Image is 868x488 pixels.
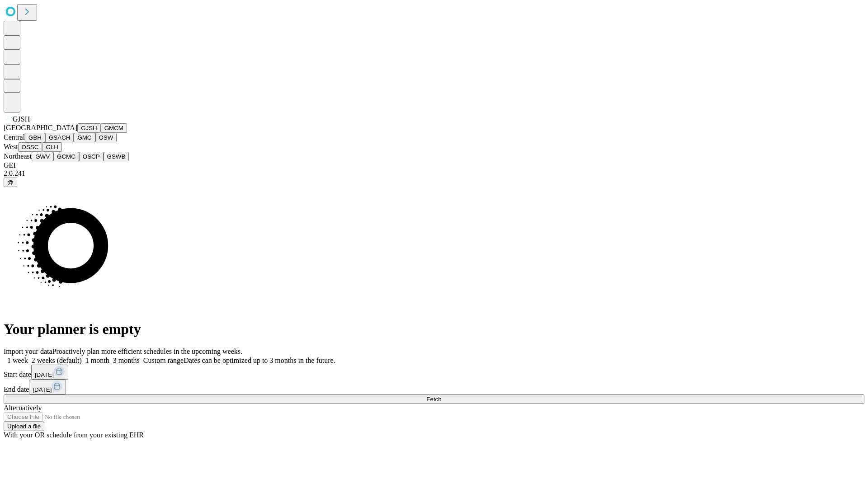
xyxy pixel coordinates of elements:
[18,142,42,152] button: OSSC
[45,133,74,142] button: GSACH
[4,152,32,160] span: Northeast
[4,365,864,380] div: Start date
[33,386,52,393] span: [DATE]
[4,347,52,355] span: Import your data
[4,321,864,338] h1: Your planner is empty
[95,133,117,142] button: OSW
[4,161,864,169] div: GEI
[104,152,129,161] button: GSWB
[4,169,864,178] div: 2.0.241
[113,357,140,364] span: 3 months
[4,422,44,431] button: Upload a file
[4,431,144,439] span: With your OR schedule from your existing EHR
[29,380,66,394] button: [DATE]
[101,123,127,133] button: GMCM
[4,394,864,404] button: Fetch
[25,133,45,142] button: GBH
[35,371,54,378] span: [DATE]
[184,357,335,364] span: Dates can be optimized up to 3 months in the future.
[31,365,68,380] button: [DATE]
[7,357,28,364] span: 1 week
[4,124,77,131] span: [GEOGRAPHIC_DATA]
[74,133,95,142] button: GMC
[13,115,30,123] span: GJSH
[4,404,42,412] span: Alternatively
[426,396,441,403] span: Fetch
[143,357,184,364] span: Custom range
[4,143,18,150] span: West
[53,152,79,161] button: GCMC
[4,178,17,187] button: @
[7,179,14,186] span: @
[85,357,109,364] span: 1 month
[52,347,242,355] span: Proactively plan more efficient schedules in the upcoming weeks.
[42,142,61,152] button: GLH
[32,357,82,364] span: 2 weeks (default)
[32,152,53,161] button: GWV
[79,152,104,161] button: OSCP
[77,123,101,133] button: GJSH
[4,380,864,394] div: End date
[4,133,25,141] span: Central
